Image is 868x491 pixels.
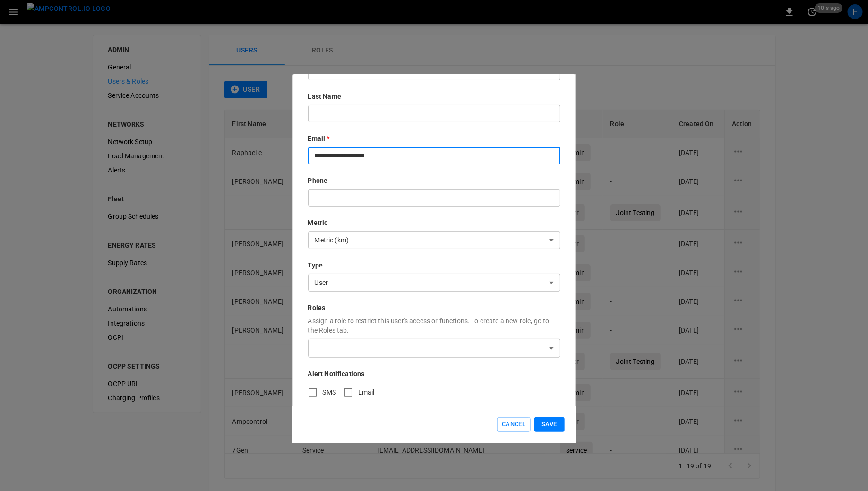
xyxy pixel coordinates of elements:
[308,218,560,227] p: Metric
[308,274,560,292] div: User
[308,176,560,185] p: Phone
[308,303,560,312] p: Roles
[534,417,565,432] button: Save
[497,417,530,432] button: Cancel
[308,369,560,379] p: Alert Notifications
[308,231,560,249] div: Metric (km)
[308,92,560,101] p: Last Name
[308,316,560,335] p: Assign a role to restrict this user's access or functions. To create a new role, go to the Roles ...
[358,388,375,397] span: Email
[323,388,336,397] span: SMS
[308,134,560,143] p: Email
[308,260,560,270] p: Type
